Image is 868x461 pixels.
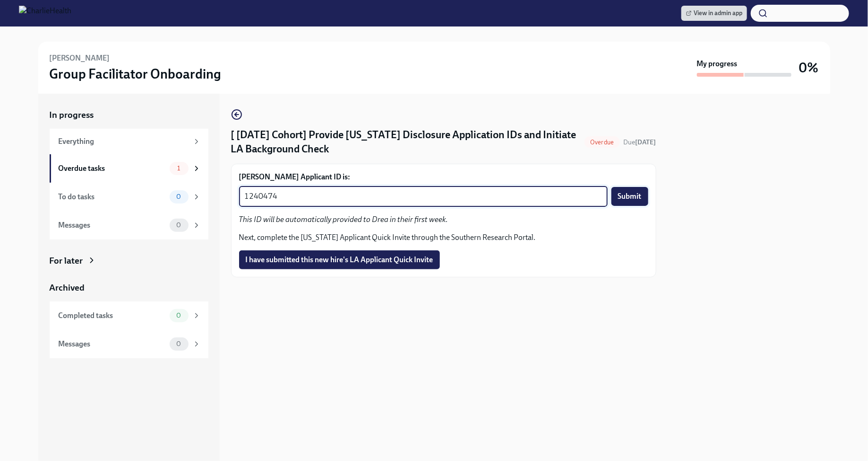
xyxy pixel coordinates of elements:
span: July 30th, 2025 09:00 [624,138,656,147]
strong: My progress [697,59,738,69]
textarea: 1240474 [245,191,602,202]
div: Overdue tasks [59,163,166,174]
a: View in admin app [681,6,747,21]
a: For later [50,255,208,267]
span: Overdue [584,139,619,146]
span: 0 [171,193,187,200]
div: For later [50,255,83,267]
a: Completed tasks0 [50,301,208,330]
span: View in admin app [686,9,742,18]
span: Due [624,138,656,146]
a: Overdue tasks1 [50,154,208,183]
h6: [PERSON_NAME] [50,53,110,63]
span: 0 [171,312,187,319]
div: To do tasks [59,192,166,202]
a: Everything [50,129,208,154]
div: Messages [59,339,166,349]
a: Messages0 [50,330,208,358]
span: 1 [172,165,186,172]
strong: [DATE] [636,138,656,146]
span: 0 [171,340,187,347]
p: Next, complete the [US_STATE] Applicant Quick Invite through the Southern Research Portal. [239,232,648,243]
button: I have submitted this new hire's LA Applicant Quick Invite [239,250,440,269]
span: 0 [171,222,187,229]
h4: [ [DATE] Cohort] Provide [US_STATE] Disclosure Application IDs and Initiate LA Background Check [231,128,581,156]
div: Everything [59,136,189,147]
a: In progress [50,109,208,121]
a: Archived [50,282,208,294]
span: I have submitted this new hire's LA Applicant Quick Invite [246,255,433,265]
button: Submit [611,187,648,206]
div: Messages [59,220,166,230]
span: Submit [618,192,642,201]
h3: 0% [799,59,819,76]
img: CharlieHealth [19,6,71,21]
h3: Group Facilitator Onboarding [50,65,222,82]
label: [PERSON_NAME] Applicant ID is: [239,172,648,182]
a: Messages0 [50,211,208,239]
div: Completed tasks [59,310,166,321]
em: This ID will be automatically provided to Drea in their first week. [239,215,448,224]
a: To do tasks0 [50,183,208,211]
